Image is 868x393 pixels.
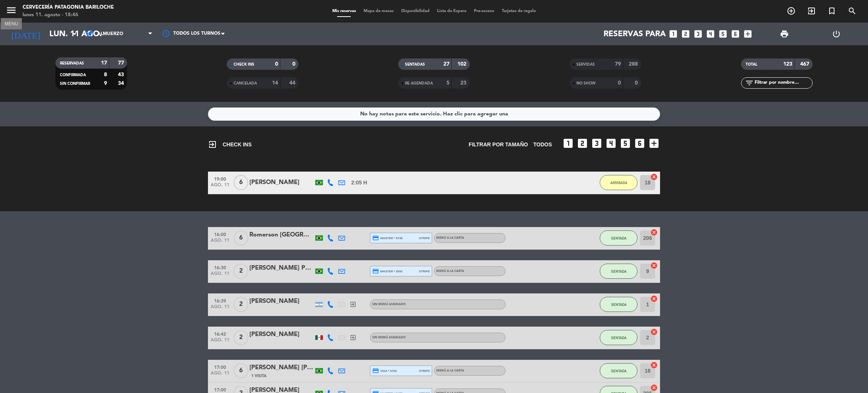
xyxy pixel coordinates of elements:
span: ago. 11 [211,338,229,346]
i: [DATE] [6,26,46,42]
div: Cervecería Patagonia Bariloche [23,4,114,11]
i: exit_to_app [208,140,217,149]
i: power_settings_new [832,29,841,38]
i: add_box [648,137,660,149]
i: looks_6 [634,137,646,149]
strong: 9 [104,81,107,86]
span: master * 5746 [372,235,403,241]
i: looks_5 [619,137,631,149]
i: cancel [650,173,658,181]
i: cancel [650,262,658,269]
strong: 43 [118,72,125,77]
i: looks_4 [605,137,617,149]
span: 2:05 H [351,178,367,187]
i: looks_6 [730,29,740,39]
span: SERVIDAS [576,63,595,66]
span: 19:00 [211,174,229,183]
i: exit_to_app [350,334,356,341]
span: Filtrar por tamaño [469,140,528,149]
i: looks_one [668,29,678,39]
button: menu [6,5,17,18]
input: Filtrar por nombre... [754,79,812,87]
i: add_box [743,29,753,39]
i: cancel [650,295,658,302]
strong: 5 [446,80,449,86]
span: TODOS [533,140,552,149]
span: CANCELADA [234,81,257,85]
div: [PERSON_NAME] [PERSON_NAME] [249,363,313,373]
i: looks_3 [591,137,603,149]
span: CONFIRMADA [60,73,86,77]
span: CHECK INS [234,63,254,66]
span: stripe [419,269,430,274]
i: cancel [650,361,658,369]
span: 16:39 [211,296,229,305]
span: 1 Visita [251,373,266,379]
span: 6 [234,230,248,246]
span: ago. 11 [211,371,229,379]
span: SENTADA [611,302,627,307]
strong: 79 [615,61,621,67]
span: Tarjetas de regalo [498,9,540,13]
strong: 0 [635,80,639,86]
span: stripe [419,368,430,373]
button: SENTADA [600,330,637,345]
span: Mis reservas [329,9,360,13]
div: MENU [1,20,22,27]
i: credit_card [372,268,379,275]
span: Sin menú asignado [372,336,406,339]
div: [PERSON_NAME] [249,330,313,339]
div: [PERSON_NAME] [249,296,313,306]
span: SENTADAS [405,63,425,66]
div: lunes 11. agosto - 18:46 [23,11,114,19]
span: Mapa de mesas [360,9,397,13]
span: MENÚ A LA CARTA [436,236,464,239]
span: 2 [234,330,248,345]
div: [PERSON_NAME] Prim [249,263,313,273]
span: 16:30 [211,263,229,272]
i: looks_one [562,137,574,149]
span: MENÚ A LA CARTA [436,369,464,372]
span: ARRIBADA [610,181,627,185]
i: credit_card [372,367,379,374]
button: SENTADA [600,230,637,246]
button: SENTADA [600,264,637,279]
strong: 77 [118,60,125,66]
span: Sin menú asignado [372,303,406,306]
i: looks_4 [706,29,715,39]
i: cancel [650,229,658,236]
i: looks_two [681,29,691,39]
strong: 102 [457,61,468,67]
i: looks_3 [693,29,703,39]
span: SIN CONFIRMAR [60,82,90,86]
div: LOG OUT [810,23,862,45]
strong: 288 [629,61,639,67]
strong: 27 [443,61,449,67]
span: MENÚ A LA CARTA [436,270,464,273]
i: exit_to_app [807,6,816,15]
span: 17:00 [211,362,229,371]
span: TOTAL [746,63,757,66]
strong: 123 [783,61,792,67]
span: Pre-acceso [470,9,498,13]
span: visa * 6760 [372,367,397,374]
i: credit_card [372,235,379,241]
i: search [848,6,857,15]
span: SENTADA [611,336,627,340]
i: cancel [650,384,658,391]
span: 2 [234,297,248,312]
span: ago. 11 [211,238,229,247]
span: Almuerzo [97,31,123,37]
span: 6 [234,363,248,378]
i: arrow_drop_down [70,29,79,38]
button: SENTADA [600,363,637,378]
span: Reservas para [604,29,666,39]
button: ARRIBADA [600,175,637,190]
i: menu [6,5,17,16]
strong: 14 [272,80,278,86]
span: 6 [234,175,248,190]
strong: 8 [104,72,107,77]
i: looks_5 [718,29,728,39]
span: SENTADA [611,236,627,240]
span: Disponibilidad [397,9,433,13]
